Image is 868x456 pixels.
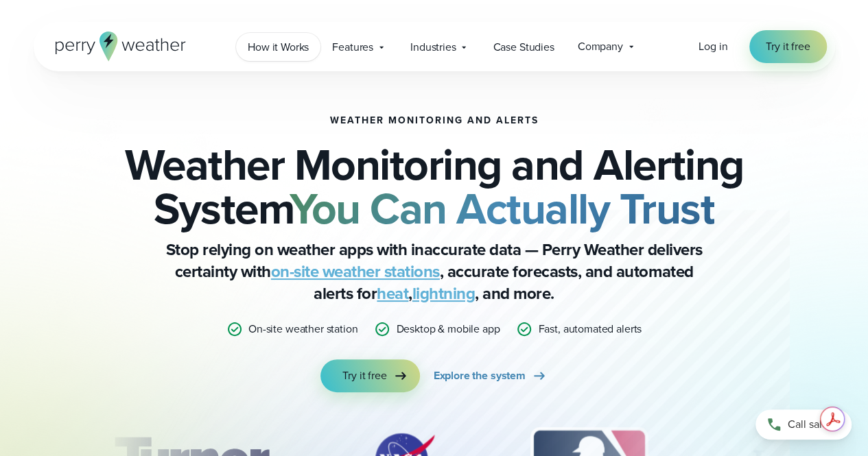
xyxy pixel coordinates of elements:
[248,321,357,337] p: On-site weather station
[755,409,852,440] a: Call sales
[578,38,623,55] span: Company
[766,38,810,55] span: Try it free
[342,368,386,384] span: Try it free
[434,359,548,392] a: Explore the system
[320,359,419,392] a: Try it free
[332,39,373,56] span: Features
[248,39,309,56] span: How it Works
[271,259,440,284] a: on-site weather stations
[236,33,320,61] a: How it Works
[412,281,476,306] a: lightning
[538,321,642,337] p: Fast, automated alerts
[396,321,500,337] p: Desktop & mobile app
[493,39,554,56] span: Case Studies
[434,368,526,384] span: Explore the system
[102,143,766,230] h2: Weather Monitoring and Alerting System
[410,39,456,56] span: Industries
[377,281,408,306] a: heat
[160,239,709,304] p: Stop relying on weather apps with inaccurate data — Perry Weather delivers certainty with , accur...
[788,416,833,433] span: Call sales
[330,115,539,126] h1: Weather Monitoring and Alerts
[699,38,727,54] span: Log in
[481,33,565,61] a: Case Studies
[699,38,727,55] a: Log in
[290,176,714,241] strong: You Can Actually Trust
[749,30,826,63] a: Try it free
